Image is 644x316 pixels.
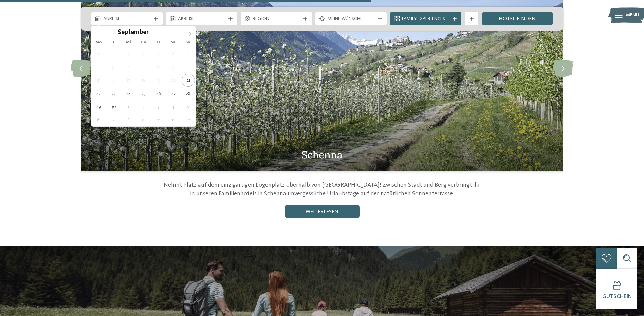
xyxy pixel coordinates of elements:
span: Oktober 1, 2025 [122,100,135,113]
span: So [181,40,196,45]
p: Nehmt Platz auf dem einzigartigen Logenplatz oberhalb von [GEOGRAPHIC_DATA]! Zwischen Stadt und B... [161,181,483,198]
span: September 19, 2025 [152,74,165,87]
span: September 22, 2025 [92,87,105,100]
span: Oktober 4, 2025 [167,100,180,113]
span: September 2, 2025 [107,47,120,60]
a: Gutschein [596,269,637,309]
span: September 14, 2025 [182,60,195,74]
span: September 25, 2025 [137,87,150,100]
span: September 21, 2025 [182,74,195,87]
span: September 30, 2025 [107,100,120,113]
span: Meine Wünsche [327,16,375,22]
span: Mo [91,40,106,45]
span: Oktober 10, 2025 [152,113,165,126]
span: September 6, 2025 [167,47,180,60]
span: Oktober 12, 2025 [182,113,195,126]
span: September 20, 2025 [167,74,180,87]
span: Oktober 6, 2025 [92,113,105,126]
a: weiterlesen [285,205,360,218]
a: Hotel finden [482,12,553,25]
span: September 17, 2025 [122,74,135,87]
span: September 4, 2025 [137,47,150,60]
span: Region [253,16,300,22]
span: September 9, 2025 [107,60,120,74]
span: September 8, 2025 [92,60,105,74]
span: Sa [166,40,181,45]
span: September 11, 2025 [137,60,150,74]
span: September 15, 2025 [92,74,105,87]
span: Abreise [178,16,225,22]
span: September [118,29,149,36]
span: Fr [151,40,166,45]
span: September 24, 2025 [122,87,135,100]
span: September 5, 2025 [152,47,165,60]
span: September 10, 2025 [122,60,135,74]
span: September 3, 2025 [122,47,135,60]
span: September 12, 2025 [152,60,165,74]
input: Year [149,28,171,36]
span: September 18, 2025 [137,74,150,87]
span: September 26, 2025 [152,87,165,100]
span: Oktober 3, 2025 [152,100,165,113]
span: Di [106,40,121,45]
span: Oktober 8, 2025 [122,113,135,126]
span: Gutschein [602,294,632,299]
span: September 7, 2025 [182,47,195,60]
span: September 27, 2025 [167,87,180,100]
span: Oktober 2, 2025 [137,100,150,113]
span: September 16, 2025 [107,74,120,87]
span: Do [136,40,151,45]
span: Mi [121,40,136,45]
span: Oktober 11, 2025 [167,113,180,126]
span: September 23, 2025 [107,87,120,100]
span: September 13, 2025 [167,60,180,74]
span: Oktober 5, 2025 [182,100,195,113]
span: Anreise [103,16,151,22]
span: September 1, 2025 [92,47,105,60]
span: September 28, 2025 [182,87,195,100]
span: Oktober 9, 2025 [137,113,150,126]
span: Family Experiences [402,16,449,22]
span: September 29, 2025 [92,100,105,113]
span: Oktober 7, 2025 [107,113,120,126]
